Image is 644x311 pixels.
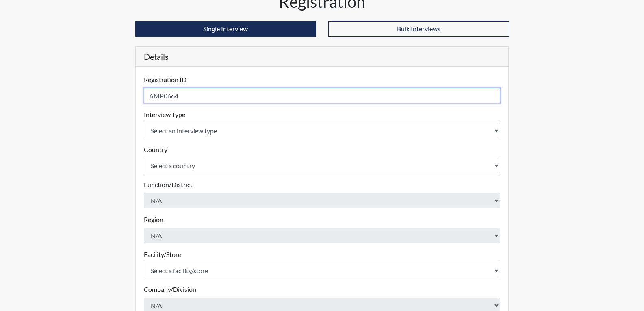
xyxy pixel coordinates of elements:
[144,180,193,189] label: Function/District
[135,21,316,37] button: Single Interview
[144,215,163,224] label: Region
[144,250,181,259] label: Facility/Store
[144,145,167,154] label: Country
[144,88,501,103] input: Insert a Registration ID, which needs to be a unique alphanumeric value for each interviewee
[136,47,509,67] h5: Details
[328,21,509,37] button: Bulk Interviews
[144,285,196,294] label: Company/Division
[144,110,185,120] label: Interview Type
[144,75,186,85] label: Registration ID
